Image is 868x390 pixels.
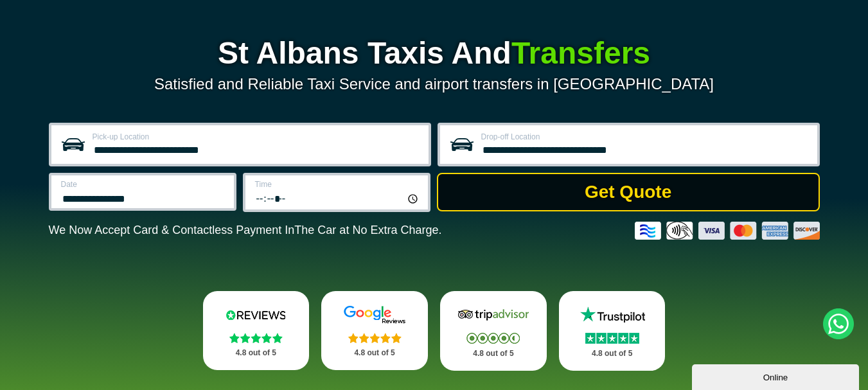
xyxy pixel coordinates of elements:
[455,305,532,324] img: Tripadvisor
[437,173,820,211] button: Get Quote
[335,345,414,361] p: 4.8 out of 5
[573,346,651,362] p: 4.8 out of 5
[217,305,294,324] img: Reviews.io
[203,291,310,370] a: Reviews.io Stars 4.8 out of 5
[336,305,413,324] img: Google
[511,36,650,70] span: Transfers
[574,305,651,324] img: Trustpilot
[49,75,820,93] p: Satisfied and Reliable Taxi Service and airport transfers in [GEOGRAPHIC_DATA]
[348,333,402,343] img: Stars
[585,333,639,344] img: Stars
[466,333,520,344] img: Stars
[454,346,533,362] p: 4.8 out of 5
[559,291,666,371] a: Trustpilot Stars 4.8 out of 5
[321,291,428,370] a: Google Stars 4.8 out of 5
[229,333,283,343] img: Stars
[692,362,862,390] iframe: chat widget
[635,222,820,240] img: Credit And Debit Cards
[49,224,442,237] p: We Now Accept Card & Contactless Payment In
[481,133,810,141] label: Drop-off Location
[440,291,547,371] a: Tripadvisor Stars 4.8 out of 5
[294,224,441,236] span: The Car at No Extra Charge.
[93,133,421,141] label: Pick-up Location
[49,38,820,69] h1: St Albans Taxis And
[61,181,226,188] label: Date
[217,345,296,361] p: 4.8 out of 5
[255,181,420,188] label: Time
